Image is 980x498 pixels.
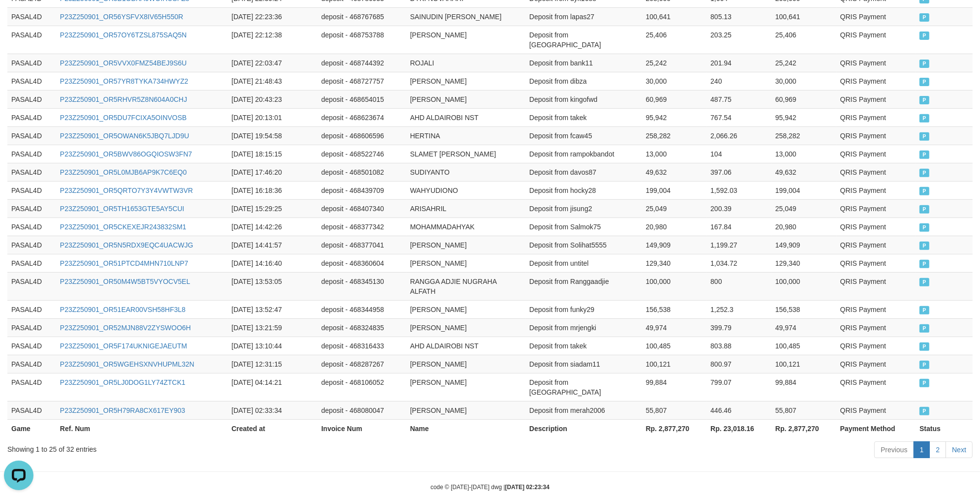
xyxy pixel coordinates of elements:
[642,318,707,337] td: 49,974
[228,163,317,181] td: [DATE] 17:46:20
[7,108,56,126] td: PASAL4D
[7,440,401,454] div: Showing 1 to 25 of 32 entries
[7,199,56,218] td: PASAL4D
[916,419,973,437] th: Status
[228,181,317,199] td: [DATE] 16:18:36
[317,199,406,218] td: deposit - 468407340
[525,26,642,54] td: Deposit from [GEOGRAPHIC_DATA]
[706,126,771,145] td: 2,066.26
[406,163,525,181] td: SUDIYANTO
[228,300,317,318] td: [DATE] 13:52:47
[919,151,929,159] span: PAID
[317,401,406,419] td: deposit - 468080047
[317,145,406,163] td: deposit - 468522746
[60,278,190,285] a: P23Z250901_OR50M4W5BT5VYOCV5EL
[919,31,929,40] span: PAID
[60,114,187,122] a: P23Z250901_OR5DU7FCIXA5OINVOSB
[919,407,929,415] span: PAID
[836,355,916,373] td: QRIS Payment
[4,4,33,33] button: Open LiveChat chat widget
[525,272,642,300] td: Deposit from Ranggaadjie
[706,199,771,218] td: 200.39
[406,236,525,254] td: [PERSON_NAME]
[836,108,916,126] td: QRIS Payment
[406,337,525,355] td: AHD ALDAIROBI NST
[642,218,707,236] td: 20,980
[7,337,56,355] td: PASAL4D
[706,7,771,26] td: 805.13
[919,361,929,369] span: PAID
[771,54,836,72] td: 25,242
[7,145,56,163] td: PASAL4D
[317,108,406,126] td: deposit - 468623674
[60,360,194,368] a: P23Z250901_OR5WGEHSXNVHUPML32N
[228,236,317,254] td: [DATE] 14:41:57
[642,272,707,300] td: 100,000
[228,355,317,373] td: [DATE] 12:31:15
[836,145,916,163] td: QRIS Payment
[919,242,929,250] span: PAID
[706,26,771,54] td: 203.25
[317,90,406,108] td: deposit - 468654015
[60,406,185,414] a: P23Z250901_OR5H79RA8CX617EY903
[228,126,317,145] td: [DATE] 19:54:58
[919,306,929,314] span: PAID
[406,401,525,419] td: [PERSON_NAME]
[406,272,525,300] td: RANGGA ADJIE NUGRAHA ALFATH
[919,278,929,286] span: PAID
[771,236,836,254] td: 149,909
[771,401,836,419] td: 55,807
[228,337,317,355] td: [DATE] 13:10:44
[642,373,707,401] td: 99,884
[7,126,56,145] td: PASAL4D
[317,163,406,181] td: deposit - 468501082
[7,318,56,337] td: PASAL4D
[60,223,186,231] a: P23Z250901_OR5CKEXEJR243832SM1
[60,259,188,267] a: P23Z250901_OR51PTCD4MHN710LNP7
[60,306,185,313] a: P23Z250901_OR51EAR00VSH58HF3L8
[642,54,707,72] td: 25,242
[525,300,642,318] td: Deposit from funky29
[836,300,916,318] td: QRIS Payment
[7,7,56,26] td: PASAL4D
[406,126,525,145] td: HERTINA
[406,300,525,318] td: [PERSON_NAME]
[836,199,916,218] td: QRIS Payment
[919,114,929,123] span: PAID
[7,355,56,373] td: PASAL4D
[228,218,317,236] td: [DATE] 14:42:26
[836,254,916,272] td: QRIS Payment
[919,96,929,104] span: PAID
[317,373,406,401] td: deposit - 468106052
[7,54,56,72] td: PASAL4D
[317,126,406,145] td: deposit - 468606596
[228,401,317,419] td: [DATE] 02:33:34
[525,163,642,181] td: Deposit from davos87
[642,163,707,181] td: 49,632
[7,181,56,199] td: PASAL4D
[406,419,525,437] th: Name
[919,324,929,333] span: PAID
[919,260,929,268] span: PAID
[430,484,550,491] small: code © [DATE]-[DATE] dwg |
[706,355,771,373] td: 800.97
[525,7,642,26] td: Deposit from lapas27
[406,373,525,401] td: [PERSON_NAME]
[317,26,406,54] td: deposit - 468753788
[7,272,56,300] td: PASAL4D
[317,54,406,72] td: deposit - 468744392
[771,318,836,337] td: 49,974
[60,95,187,103] a: P23Z250901_OR5RHVR5Z8N604A0CHJ
[706,373,771,401] td: 799.07
[525,419,642,437] th: Description
[7,218,56,236] td: PASAL4D
[919,13,929,22] span: PAID
[525,181,642,199] td: Deposit from hocky28
[60,205,184,213] a: P23Z250901_OR5TH1653GTE5AY5CUI
[228,419,317,437] th: Created at
[406,7,525,26] td: SAINUDIN [PERSON_NAME]
[525,355,642,373] td: Deposit from siadam11
[771,72,836,90] td: 30,000
[706,72,771,90] td: 240
[317,254,406,272] td: deposit - 468360604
